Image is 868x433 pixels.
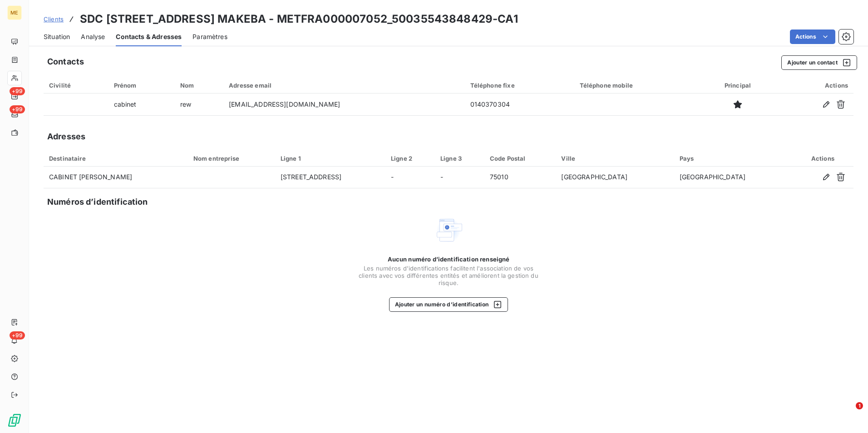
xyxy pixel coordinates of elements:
span: Les numéros d'identifications facilitent l'association de vos clients avec vos différentes entité... [358,265,539,286]
span: Paramètres [192,32,227,41]
div: Adresse email [229,82,459,89]
span: Aucun numéro d’identification renseigné [388,256,510,263]
button: Actions [790,30,835,44]
div: Téléphone mobile [580,82,695,89]
td: 0140370304 [465,93,574,115]
td: [STREET_ADDRESS] [275,167,385,188]
td: - [385,167,435,188]
h5: Contacts [47,55,84,68]
div: Nom entreprise [193,155,270,162]
h5: Adresses [47,130,85,143]
span: 1 [856,402,863,409]
a: Clients [44,15,64,24]
td: [GEOGRAPHIC_DATA] [556,167,674,188]
td: [EMAIL_ADDRESS][DOMAIN_NAME] [223,93,464,115]
span: +99 [10,87,25,95]
td: CABINET [PERSON_NAME] [44,167,188,188]
div: Actions [780,82,848,89]
span: +99 [10,331,25,340]
div: Civilité [49,82,103,89]
div: Principal [706,82,769,89]
div: Prénom [114,82,169,89]
div: Pays [680,155,787,162]
button: Ajouter un numéro d’identification [389,297,508,312]
td: 75010 [484,167,556,188]
td: - [435,167,484,188]
h5: Numéros d’identification [47,196,148,208]
div: Ligne 2 [391,155,429,162]
span: Contacts & Adresses [116,32,182,41]
div: Actions [798,155,848,162]
td: rew [175,93,223,115]
div: ME [7,5,22,20]
div: Téléphone fixe [470,82,569,89]
button: Ajouter un contact [781,55,857,70]
img: Logo LeanPay [7,413,22,428]
span: +99 [10,105,25,113]
td: [GEOGRAPHIC_DATA] [674,167,792,188]
div: Ligne 3 [440,155,479,162]
h3: SDC [STREET_ADDRESS] MAKEBA - METFRA000007052_50035543848429-CA1 [80,11,518,27]
div: Code Postal [490,155,551,162]
span: Clients [44,15,64,23]
iframe: Intercom live chat [837,402,859,424]
td: cabinet [108,93,175,115]
img: Empty state [434,216,463,245]
div: Ligne 1 [281,155,380,162]
div: Ville [561,155,668,162]
span: Analyse [81,32,105,41]
div: Nom [180,82,218,89]
div: Destinataire [49,155,182,162]
span: Situation [44,32,70,41]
